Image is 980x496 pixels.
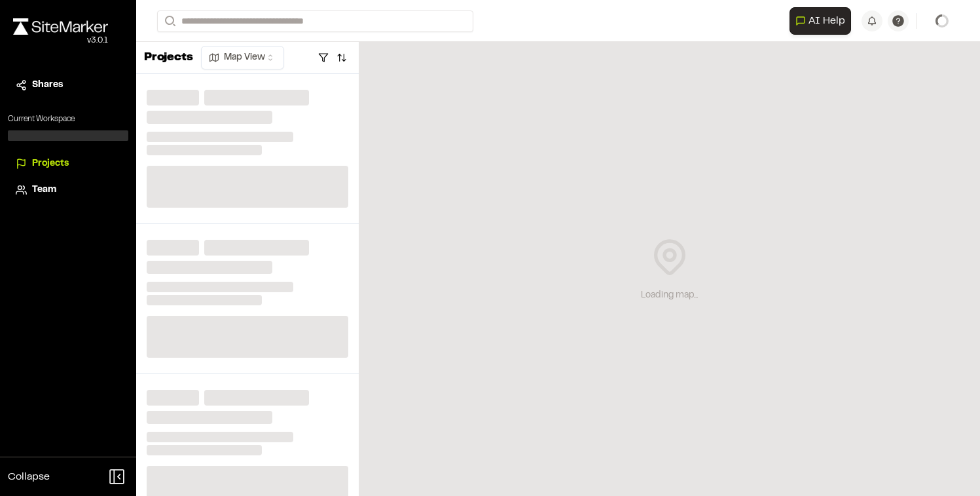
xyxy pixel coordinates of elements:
[16,157,120,171] a: Projects
[32,157,69,171] span: Projects
[144,49,193,67] p: Projects
[8,469,50,485] span: Collapse
[789,7,851,35] button: Open AI Assistant
[13,18,108,35] img: rebrand.png
[32,78,63,92] span: Shares
[16,78,120,92] a: Shares
[641,288,698,303] div: Loading map...
[789,7,856,35] div: Open AI Assistant
[8,113,128,125] p: Current Workspace
[32,183,56,197] span: Team
[808,13,845,29] span: AI Help
[157,10,181,32] button: Search
[16,183,120,197] a: Team
[13,35,108,47] div: Oh geez...please don't...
